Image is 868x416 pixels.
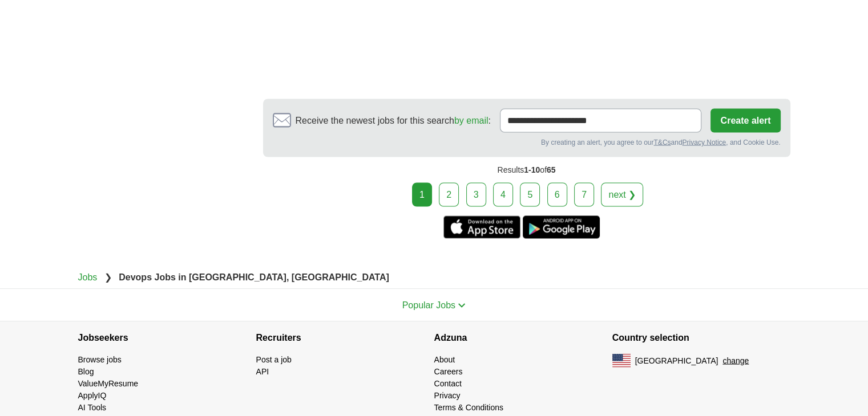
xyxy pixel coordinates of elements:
[454,115,488,125] a: by email
[434,402,503,411] a: Terms & Conditions
[653,138,671,146] a: T&Cs
[78,354,122,364] a: Browse jobs
[612,321,790,353] h4: Country selection
[520,182,540,206] a: 5
[434,366,463,376] a: Careers
[78,272,98,282] a: Jobs
[601,182,643,206] a: next ❯
[104,272,112,282] span: ❯
[443,215,520,238] a: Get the iPhone app
[273,137,781,147] div: By creating an alert, you agree to our and , and Cookie Use.
[458,303,466,308] img: toggle icon
[256,366,269,376] a: API
[439,182,459,206] a: 2
[710,108,780,132] button: Create alert
[493,182,513,206] a: 4
[434,390,461,399] a: Privacy
[78,402,107,411] a: AI Tools
[574,182,594,206] a: 7
[78,390,107,399] a: ApplyIQ
[402,300,455,309] span: Popular Jobs
[263,157,790,182] div: Results of
[612,353,631,367] img: US flag
[296,113,491,127] span: Receive the newest jobs for this search :
[434,354,455,364] a: About
[523,215,600,238] a: Get the Android app
[722,354,749,366] button: change
[524,165,540,174] span: 1-10
[434,378,462,388] a: Contact
[682,138,726,146] a: Privacy Notice
[256,354,292,364] a: Post a job
[547,165,556,174] span: 65
[119,272,389,282] strong: Devops Jobs in [GEOGRAPHIC_DATA], [GEOGRAPHIC_DATA]
[412,182,432,206] div: 1
[466,182,486,206] a: 3
[547,182,567,206] a: 6
[78,378,139,388] a: ValueMyResume
[78,366,94,376] a: Blog
[635,354,718,366] span: [GEOGRAPHIC_DATA]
